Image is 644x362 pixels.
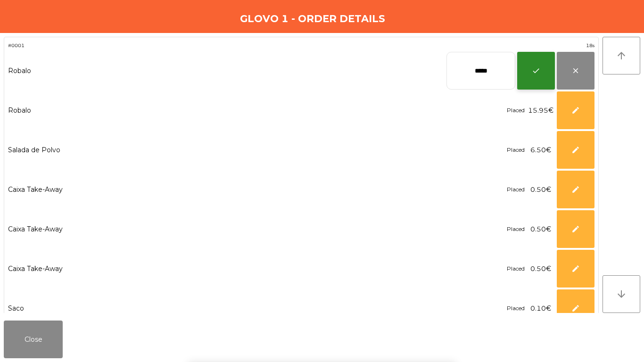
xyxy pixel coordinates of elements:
[8,183,505,196] div: Caixa Take-Away
[532,66,540,75] span: check
[8,41,25,50] span: #0001
[557,131,594,169] button: edit
[8,144,505,156] div: Salada de Polvo
[571,66,580,75] span: close
[557,91,594,129] button: edit
[571,185,580,194] span: edit
[557,171,594,208] button: edit
[507,224,525,235] div: Placed
[616,50,627,61] i: arrow_upward
[8,65,445,77] div: Robalo
[507,105,525,116] div: Placed
[586,42,594,49] span: 18s
[240,12,385,26] h4: Glovo 1 - Order Details
[507,263,525,274] div: Placed
[571,225,580,233] span: edit
[603,37,640,74] button: arrow_upward
[571,264,580,273] span: edit
[507,145,525,156] div: Placed
[571,106,580,115] span: edit
[507,184,525,195] div: Placed
[8,104,505,117] div: Robalo
[517,52,555,90] button: check
[8,263,505,275] div: Caixa Take-Away
[557,210,594,248] button: edit
[530,183,551,196] span: 0.50€
[528,104,553,117] span: 15.95€
[530,144,551,156] span: 6.50€
[530,263,551,275] span: 0.50€
[530,223,551,236] span: 0.50€
[557,52,594,90] button: close
[571,146,580,154] span: edit
[557,250,594,288] button: edit
[8,223,505,236] div: Caixa Take-Away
